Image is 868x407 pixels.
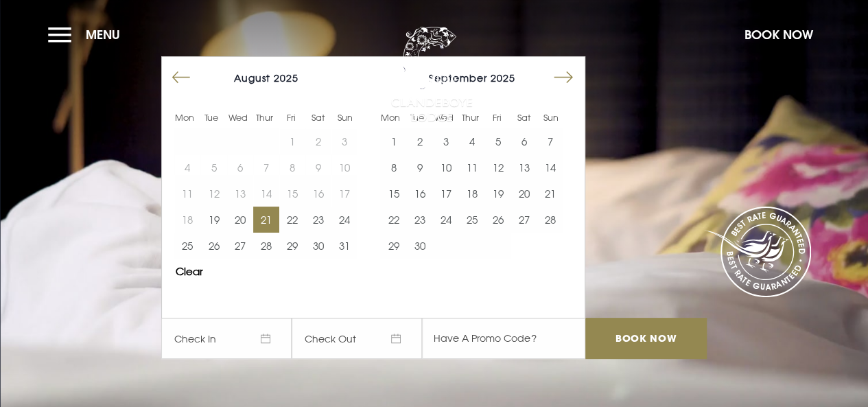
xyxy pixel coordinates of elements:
button: 19 [200,207,226,233]
span: 2025 [274,72,298,84]
button: 22 [380,207,406,233]
button: 3 [433,128,459,154]
button: 19 [485,181,511,207]
td: Choose Saturday, August 23, 2025 as your start date. [305,207,331,233]
td: Choose Monday, September 1, 2025 as your start date. [380,128,406,154]
button: 4 [459,128,485,154]
td: Choose Monday, September 29, 2025 as your start date. [380,233,406,259]
td: Choose Thursday, September 4, 2025 as your start date. [459,128,485,154]
td: Choose Tuesday, September 16, 2025 as your start date. [406,181,432,207]
button: Move forward to switch to the next month. [550,65,576,91]
td: Choose Thursday, September 25, 2025 as your start date. [459,207,485,233]
td: Choose Thursday, August 21, 2025 as your start date. [253,207,279,233]
button: 29 [279,233,305,259]
td: Choose Wednesday, August 27, 2025 as your start date. [227,233,253,259]
button: Clear [176,266,203,277]
button: 20 [511,181,537,207]
button: 5 [485,128,511,154]
td: Choose Sunday, September 7, 2025 as your start date. [537,128,563,154]
td: Choose Sunday, September 21, 2025 as your start date. [537,181,563,207]
button: 7 [537,128,563,154]
input: Have A Promo Code? [422,318,585,359]
button: 25 [174,233,200,259]
button: Menu [48,20,127,49]
td: Choose Tuesday, September 2, 2025 as your start date. [406,128,432,154]
button: 27 [511,207,537,233]
button: 9 [406,154,432,181]
td: Choose Saturday, September 6, 2025 as your start date. [511,128,537,154]
td: Choose Wednesday, September 3, 2025 as your start date. [433,128,459,154]
td: Choose Wednesday, September 24, 2025 as your start date. [433,207,459,233]
td: Choose Friday, September 19, 2025 as your start date. [485,181,511,207]
td: Choose Monday, September 15, 2025 as your start date. [380,181,406,207]
span: Check In [161,318,292,359]
button: 30 [406,233,432,259]
button: 10 [433,154,459,181]
button: 18 [459,181,485,207]
td: Choose Wednesday, September 10, 2025 as your start date. [433,154,459,181]
button: 24 [331,207,357,233]
td: Choose Saturday, September 20, 2025 as your start date. [511,181,537,207]
td: Choose Friday, September 12, 2025 as your start date. [485,154,511,181]
td: Choose Sunday, August 24, 2025 as your start date. [331,207,357,233]
button: 29 [380,233,406,259]
button: Book Now [738,20,820,49]
input: Book Now [585,318,706,359]
td: Choose Tuesday, September 9, 2025 as your start date. [406,154,432,181]
td: Choose Sunday, September 28, 2025 as your start date. [537,207,563,233]
td: Choose Tuesday, August 26, 2025 as your start date. [200,233,226,259]
td: Choose Friday, September 5, 2025 as your start date. [485,128,511,154]
button: 21 [537,181,563,207]
td: Choose Monday, September 22, 2025 as your start date. [380,207,406,233]
button: 23 [305,207,331,233]
button: 28 [253,233,279,259]
button: 23 [406,207,432,233]
button: 30 [305,233,331,259]
span: 2025 [491,72,515,84]
td: Choose Friday, August 29, 2025 as your start date. [279,233,305,259]
td: Choose Tuesday, August 19, 2025 as your start date. [200,207,226,233]
td: Choose Friday, September 26, 2025 as your start date. [485,207,511,233]
button: 20 [227,207,253,233]
td: Choose Saturday, September 27, 2025 as your start date. [511,207,537,233]
button: 27 [227,233,253,259]
td: Choose Thursday, September 11, 2025 as your start date. [459,154,485,181]
img: Clandeboye Lodge [390,27,473,123]
button: 22 [279,207,305,233]
button: 6 [511,128,537,154]
button: 13 [511,154,537,181]
td: Choose Wednesday, August 20, 2025 as your start date. [227,207,253,233]
button: 26 [485,207,511,233]
button: 31 [331,233,357,259]
button: 26 [200,233,226,259]
button: 17 [433,181,459,207]
button: 1 [380,128,406,154]
td: Choose Saturday, September 13, 2025 as your start date. [511,154,537,181]
td: Choose Friday, August 22, 2025 as your start date. [279,207,305,233]
td: Choose Sunday, August 31, 2025 as your start date. [331,233,357,259]
td: Choose Tuesday, September 30, 2025 as your start date. [406,233,432,259]
button: 28 [537,207,563,233]
span: Menu [86,27,120,43]
button: 16 [406,181,432,207]
button: 21 [253,207,279,233]
button: 14 [537,154,563,181]
button: 11 [459,154,485,181]
td: Choose Monday, August 25, 2025 as your start date. [174,233,200,259]
td: Choose Wednesday, September 17, 2025 as your start date. [433,181,459,207]
td: Choose Saturday, August 30, 2025 as your start date. [305,233,331,259]
td: Choose Sunday, September 14, 2025 as your start date. [537,154,563,181]
button: 15 [380,181,406,207]
button: 25 [459,207,485,233]
td: Choose Thursday, September 18, 2025 as your start date. [459,181,485,207]
button: 24 [433,207,459,233]
td: Choose Tuesday, September 23, 2025 as your start date. [406,207,432,233]
button: 8 [380,154,406,181]
button: 12 [485,154,511,181]
button: Move backward to switch to the previous month. [168,65,194,91]
span: Check Out [292,318,422,359]
button: 2 [406,128,432,154]
span: August [234,72,270,84]
td: Choose Thursday, August 28, 2025 as your start date. [253,233,279,259]
td: Choose Monday, September 8, 2025 as your start date. [380,154,406,181]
